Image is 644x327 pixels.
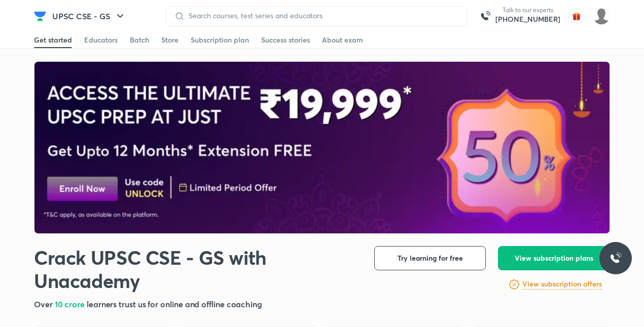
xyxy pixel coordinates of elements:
img: ttu [610,252,622,264]
div: Success stories [261,35,310,45]
h1: Crack UPSC CSE - GS with Unacademy [34,246,358,292]
div: Batch [130,35,149,45]
span: 10 crore [55,299,87,309]
button: View subscription plans [498,246,610,270]
a: [PHONE_NUMBER] [495,14,560,24]
a: View subscription offers [522,278,602,291]
div: Educators [84,35,118,45]
img: avatar [568,8,585,24]
div: Subscription plan [191,35,249,45]
img: Akhila [593,8,610,25]
a: Subscription plan [191,32,249,48]
div: Store [161,35,178,45]
a: Get started [34,32,72,48]
span: Try learning for free [398,253,463,263]
div: About exam [322,35,363,45]
img: call-us [475,6,495,26]
a: Success stories [261,32,310,48]
h6: View subscription offers [522,279,602,290]
a: Store [161,32,178,48]
input: Search courses, test series and educators [185,12,458,20]
img: Company Logo [34,10,46,22]
p: Talk to our experts [495,6,560,14]
span: View subscription plans [515,253,593,263]
a: Batch [130,32,149,48]
a: Educators [84,32,118,48]
span: Over [34,299,55,309]
span: learners trust us for online and offline coaching [87,299,262,309]
div: Get started [34,35,72,45]
button: UPSC CSE - GS [46,6,132,26]
button: Try learning for free [374,246,486,270]
a: About exam [322,32,363,48]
